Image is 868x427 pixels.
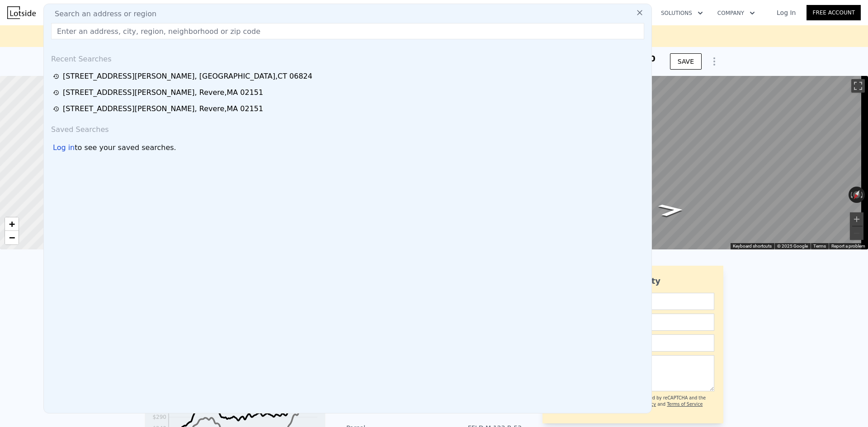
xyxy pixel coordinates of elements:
[851,79,865,93] button: Toggle fullscreen view
[53,71,645,82] a: [STREET_ADDRESS][PERSON_NAME], [GEOGRAPHIC_DATA],CT 06824
[777,244,808,249] span: © 2025 Google
[47,47,648,68] div: Recent Searches
[647,201,694,219] path: Go Southwest, Stillson Rd
[53,142,75,153] div: Log in
[710,5,762,21] button: Company
[152,414,166,420] tspan: $290
[75,142,176,153] span: to see your saved searches.
[813,244,826,249] a: Terms
[670,53,702,70] button: SAVE
[850,226,863,240] button: Zoom out
[654,5,710,21] button: Solutions
[9,232,15,243] span: −
[7,6,36,19] img: Lotside
[733,243,772,249] button: Keyboard shortcuts
[47,117,648,139] div: Saved Searches
[63,103,263,114] div: [STREET_ADDRESS][PERSON_NAME] , Revere , MA 02151
[47,9,156,19] span: Search an address or region
[667,402,703,407] a: Terms of Service
[63,87,263,98] div: [STREET_ADDRESS][PERSON_NAME] , Revere , MA 02151
[53,103,645,114] a: [STREET_ADDRESS][PERSON_NAME], Revere,MA 02151
[766,8,807,17] a: Log In
[9,218,15,230] span: +
[860,187,865,203] button: Rotate clockwise
[807,5,861,20] a: Free Account
[850,212,863,226] button: Zoom in
[63,71,312,82] div: [STREET_ADDRESS][PERSON_NAME] , [GEOGRAPHIC_DATA] , CT 06824
[831,244,865,249] a: Report a problem
[5,231,19,244] a: Zoom out
[849,186,864,203] button: Reset the view
[5,217,19,231] a: Zoom in
[705,52,723,70] button: Show Options
[610,395,714,414] div: This site is protected by reCAPTCHA and the Google and apply.
[849,187,854,203] button: Rotate counterclockwise
[53,87,645,98] a: [STREET_ADDRESS][PERSON_NAME], Revere,MA 02151
[51,23,644,39] input: Enter an address, city, region, neighborhood or zip code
